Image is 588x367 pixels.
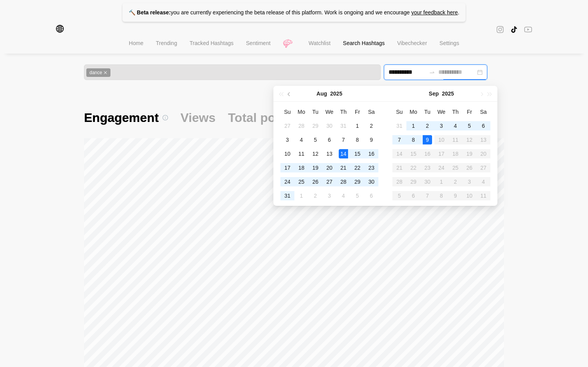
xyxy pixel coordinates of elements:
[294,189,308,203] td: 2025-09-01
[325,177,334,186] div: 27
[353,163,362,172] div: 22
[350,161,364,175] td: 2025-08-22
[353,121,362,130] div: 1
[448,119,462,133] td: 2025-09-04
[429,86,439,101] button: Sep
[367,135,376,144] div: 9
[350,175,364,189] td: 2025-08-29
[336,105,350,119] th: Th
[411,9,458,16] a: your feedback here
[325,163,334,172] div: 20
[283,149,292,158] div: 10
[297,177,306,186] div: 25
[339,163,348,172] div: 21
[322,189,336,203] td: 2025-09-03
[409,135,418,144] div: 8
[442,86,454,101] button: 2025
[406,119,420,133] td: 2025-09-01
[311,149,320,158] div: 12
[343,40,385,46] span: Search Hashtags
[122,3,465,22] p: you are currently experiencing the beta release of this platform. Work is ongoing and we encourage .
[297,163,306,172] div: 18
[364,189,378,203] td: 2025-09-06
[294,161,308,175] td: 2025-08-18
[84,110,168,126] span: Engagement
[336,161,350,175] td: 2025-08-21
[350,189,364,203] td: 2025-09-05
[420,105,434,119] th: Tu
[280,133,294,147] td: 2025-08-03
[339,121,348,130] div: 31
[189,40,233,46] span: Tracked Hashtags
[322,175,336,189] td: 2025-08-27
[308,105,322,119] th: Tu
[462,119,476,133] td: 2025-09-05
[392,119,406,133] td: 2025-08-31
[353,149,362,158] div: 15
[423,135,432,144] div: 9
[280,105,294,119] th: Su
[280,161,294,175] td: 2025-08-17
[280,147,294,161] td: 2025-08-10
[364,161,378,175] td: 2025-08-23
[339,191,348,200] div: 4
[294,119,308,133] td: 2025-07-28
[325,135,334,144] div: 6
[283,191,292,200] div: 31
[294,133,308,147] td: 2025-08-04
[364,119,378,133] td: 2025-08-02
[476,119,490,133] td: 2025-09-06
[294,175,308,189] td: 2025-08-25
[283,177,292,186] div: 24
[397,40,427,46] span: Vibechecker
[364,133,378,147] td: 2025-08-09
[336,133,350,147] td: 2025-08-07
[317,86,327,101] button: Aug
[322,133,336,147] td: 2025-08-06
[336,119,350,133] td: 2025-07-31
[297,191,306,200] div: 1
[395,121,404,130] div: 31
[336,189,350,203] td: 2025-09-04
[86,68,110,77] span: dance
[297,121,306,130] div: 28
[429,69,435,75] span: swap-right
[322,105,336,119] th: We
[367,149,376,158] div: 16
[367,163,376,172] div: 23
[420,133,434,147] td: 2025-09-09
[350,147,364,161] td: 2025-08-15
[308,119,322,133] td: 2025-07-29
[364,147,378,161] td: 2025-08-16
[56,25,64,34] span: global
[350,105,364,119] th: Fr
[129,9,171,16] strong: 🔨 Beta release:
[465,121,474,130] div: 5
[364,105,378,119] th: Sa
[434,105,448,119] th: We
[462,105,476,119] th: Fr
[308,147,322,161] td: 2025-08-12
[392,133,406,147] td: 2025-09-07
[294,105,308,119] th: Mo
[156,40,177,46] span: Trending
[311,135,320,144] div: 5
[325,121,334,130] div: 30
[308,161,322,175] td: 2025-08-19
[367,177,376,186] div: 30
[246,40,271,46] span: Sentiment
[423,121,432,130] div: 2
[496,25,504,34] span: instagram
[280,189,294,203] td: 2025-08-31
[524,25,532,34] span: youtube
[322,147,336,161] td: 2025-08-13
[336,175,350,189] td: 2025-08-28
[311,177,320,186] div: 26
[311,191,320,200] div: 2
[311,163,320,172] div: 19
[297,149,306,158] div: 11
[308,133,322,147] td: 2025-08-05
[180,110,215,126] span: Views
[364,175,378,189] td: 2025-08-30
[367,121,376,130] div: 2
